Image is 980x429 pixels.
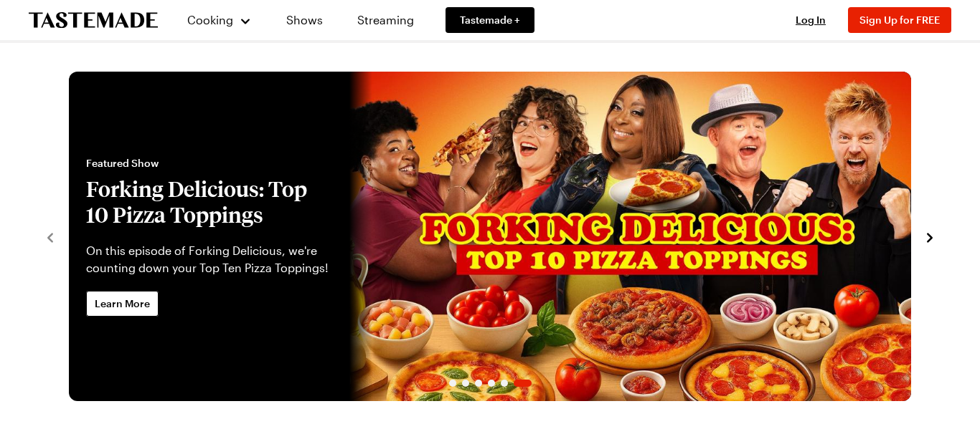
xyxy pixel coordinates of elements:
[462,380,469,387] span: Go to slide 2
[86,156,332,170] span: Featured Show
[514,380,532,387] span: Go to slide 6
[446,7,534,33] a: Tastemade +
[86,176,332,228] h2: Forking Delicious: Top 10 Pizza Toppings
[187,3,252,37] button: Cooking
[488,380,495,387] span: Go to slide 4
[69,72,911,401] div: 6 / 6
[782,13,839,27] button: Log In
[29,12,158,29] a: To Tastemade Home Page
[95,297,150,311] span: Learn More
[923,228,937,245] button: navigate to next item
[187,13,233,26] span: Cooking
[501,380,508,387] span: Go to slide 5
[796,14,826,26] span: Log In
[86,242,332,276] p: On this episode of Forking Delicious, we're counting down your Top Ten Pizza Toppings!
[475,380,482,387] span: Go to slide 3
[449,380,456,387] span: Go to slide 1
[859,14,940,26] span: Sign Up for FREE
[460,13,520,27] span: Tastemade +
[848,7,951,33] button: Sign Up for FREE
[43,228,57,245] button: navigate to previous item
[86,291,159,317] a: Learn More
